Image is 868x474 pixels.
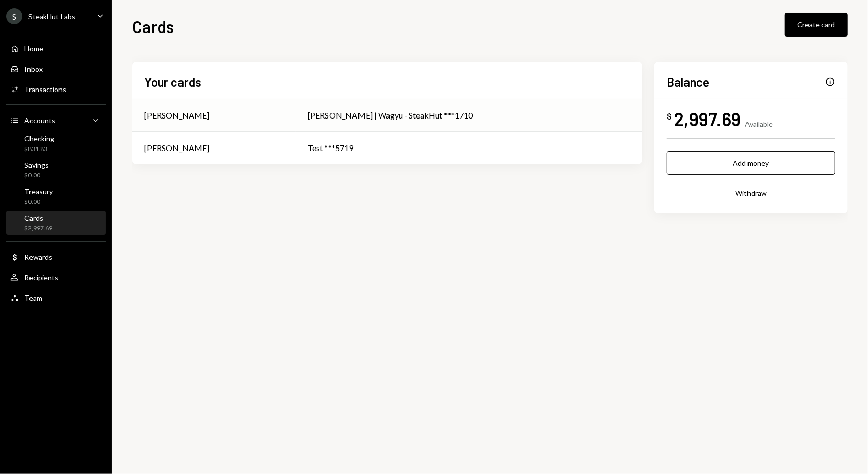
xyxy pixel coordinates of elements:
[24,214,52,222] div: Cards
[785,13,848,37] button: Create card
[667,111,672,122] div: $
[24,145,54,154] div: $831.83
[674,107,741,130] div: 2,997.69
[6,184,106,209] a: Treasury$0.00
[6,158,106,182] a: Savings$0.00
[667,74,709,91] h2: Balance
[24,187,53,196] div: Treasury
[6,288,106,307] a: Team
[24,198,53,206] div: $0.00
[24,224,52,233] div: $2,997.69
[24,134,54,143] div: Checking
[24,116,55,125] div: Accounts
[6,268,106,286] a: Recipients
[24,85,66,94] div: Transactions
[24,253,52,261] div: Rewards
[24,161,49,169] div: Savings
[144,74,201,91] h2: Your cards
[6,60,106,78] a: Inbox
[667,151,835,175] button: Add money
[667,181,835,205] button: Withdraw
[24,293,42,302] div: Team
[308,109,630,122] div: [PERSON_NAME] | Wagyu - SteakHut ***1710
[6,248,106,266] a: Rewards
[6,80,106,98] a: Transactions
[24,171,49,180] div: $0.00
[144,109,209,122] div: [PERSON_NAME]
[6,8,22,24] div: S
[745,120,773,128] div: Available
[6,111,106,129] a: Accounts
[24,273,58,282] div: Recipients
[28,12,75,21] div: SteakHut Labs
[132,16,174,37] h1: Cards
[24,65,43,73] div: Inbox
[6,131,106,156] a: Checking$831.83
[6,211,106,235] a: Cards$2,997.69
[24,44,43,53] div: Home
[6,39,106,57] a: Home
[144,142,209,154] div: [PERSON_NAME]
